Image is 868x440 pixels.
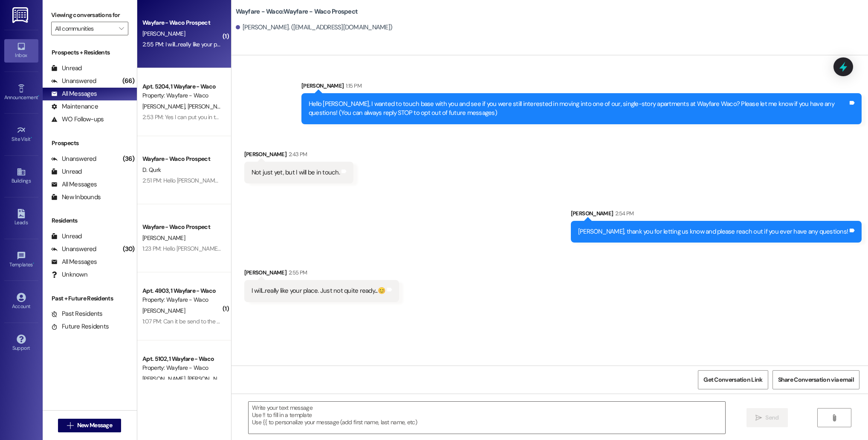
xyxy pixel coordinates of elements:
span: [PERSON_NAME] [142,30,185,37]
div: Unanswered [51,245,96,254]
div: [PERSON_NAME] [571,209,862,221]
div: Apt. 5102, 1 Wayfare - Waco [142,354,221,363]
button: Send [746,408,788,427]
div: (66) [120,74,137,88]
div: (30) [121,243,137,256]
i:  [831,414,837,421]
div: Unread [51,64,82,73]
span: • [33,260,34,266]
span: • [31,135,32,141]
div: Future Residents [51,322,109,331]
div: 1:23 PM: Hello [PERSON_NAME], I wanted to touch base with you and see if you were still intereste... [142,245,820,252]
div: 2:53 PM: Yes I can put you in the pest control book. What kind of pest do you need taken care of?... [142,113,540,121]
div: [PERSON_NAME] [244,268,399,280]
i:  [755,414,762,421]
div: Residents [43,216,137,225]
span: • [38,93,39,99]
div: (36) [121,152,137,166]
div: Past Residents [51,309,103,318]
div: Unread [51,232,82,241]
span: Get Conversation Link [703,375,762,384]
span: Send [765,413,778,422]
div: 1:07 PM: Can it be send to the other emails that are under me ? [142,317,297,325]
span: D. Qurk [142,166,161,174]
button: Share Conversation via email [773,370,859,389]
span: Share Conversation via email [778,375,854,384]
div: New Inbounds [51,193,101,202]
div: Property: Wayfare - Waco [142,295,221,304]
span: [PERSON_NAME] [142,307,185,314]
img: ResiDesk Logo [12,7,30,23]
span: [PERSON_NAME] [142,234,185,242]
div: Prospects + Residents [43,48,137,57]
a: Templates • [4,249,38,271]
b: Wayfare - Waco: Wayfare - Waco Prospect [236,7,358,16]
i:  [67,422,73,429]
div: 2:55 PM [286,268,307,277]
div: All Messages [51,89,97,98]
div: [PERSON_NAME] [244,150,353,162]
a: Buildings [4,165,38,188]
div: Wayfare - Waco Prospect [142,223,221,231]
div: Unanswered [51,77,96,86]
input: All communities [55,22,115,35]
div: [PERSON_NAME]. ([EMAIL_ADDRESS][DOMAIN_NAME]) [236,23,393,32]
div: 2:54 PM [613,209,634,218]
div: [PERSON_NAME], thank you for letting us know and please reach out if you ever have any questions! [578,227,848,236]
div: I will...really like your place. Just not quite ready...😊 [252,286,385,295]
span: New Message [77,421,112,430]
div: Apt. 5204, 1 Wayfare - Waco [142,82,221,91]
div: All Messages [51,257,97,266]
div: [PERSON_NAME] [301,81,862,93]
div: Wayfare - Waco Prospect [142,154,221,163]
div: Past + Future Residents [43,294,137,303]
div: 1:15 PM [344,81,361,90]
div: Property: Wayfare - Waco [142,363,221,372]
div: Unanswered [51,154,96,163]
div: All Messages [51,180,97,189]
div: Hello [PERSON_NAME], I wanted to touch base with you and see if you were still interested in movi... [309,100,848,118]
div: WO Follow-ups [51,115,104,124]
a: Site Visit • [4,123,38,146]
a: Leads [4,206,38,229]
span: [PERSON_NAME] [187,375,230,383]
div: Wayfare - Waco Prospect [142,18,221,27]
span: [PERSON_NAME] [142,375,188,383]
div: 2:55 PM: I will...really like your place. Just not quite ready...😊 [142,40,289,48]
a: Inbox [4,39,38,62]
label: Viewing conversations for [51,9,128,22]
div: Not just yet, but I will be in touch. [252,168,340,177]
div: Property: Wayfare - Waco [142,91,221,100]
div: Prospects [43,139,137,148]
span: [PERSON_NAME] [187,103,230,110]
div: Maintenance [51,102,98,111]
i:  [119,25,124,32]
a: Support [4,332,38,355]
div: 2:51 PM: Hello [PERSON_NAME], I wanted to touch base with you and see if you were still intereste... [142,177,820,184]
div: Unread [51,167,82,176]
div: 2:43 PM [286,150,307,159]
div: Unknown [51,270,87,279]
button: Get Conversation Link [698,370,768,389]
span: [PERSON_NAME] [142,103,188,110]
button: New Message [58,419,121,432]
div: Apt. 4903, 1 Wayfare - Waco [142,286,221,295]
a: Account [4,290,38,313]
